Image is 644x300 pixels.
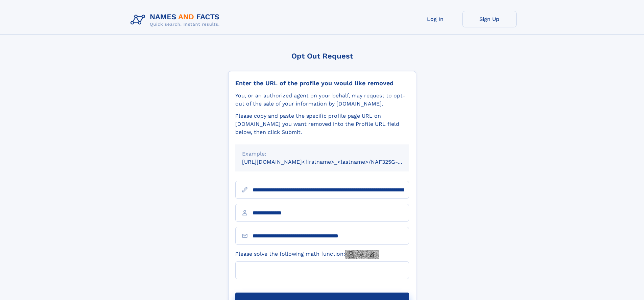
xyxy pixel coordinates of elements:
[235,79,409,87] div: Enter the URL of the profile you would like removed
[408,11,462,27] a: Log In
[235,250,379,259] label: Please solve the following math function:
[242,150,402,158] div: Example:
[228,52,416,60] div: Opt Out Request
[462,11,517,27] a: Sign Up
[128,11,225,29] img: Logo Names and Facts
[235,92,409,108] div: You, or an authorized agent on your behalf, may request to opt-out of the sale of your informatio...
[235,112,409,136] div: Please copy and paste the specific profile page URL on [DOMAIN_NAME] you want removed into the Pr...
[242,159,422,165] small: [URL][DOMAIN_NAME]<firstname>_<lastname>/NAF325G-xxxxxxxx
